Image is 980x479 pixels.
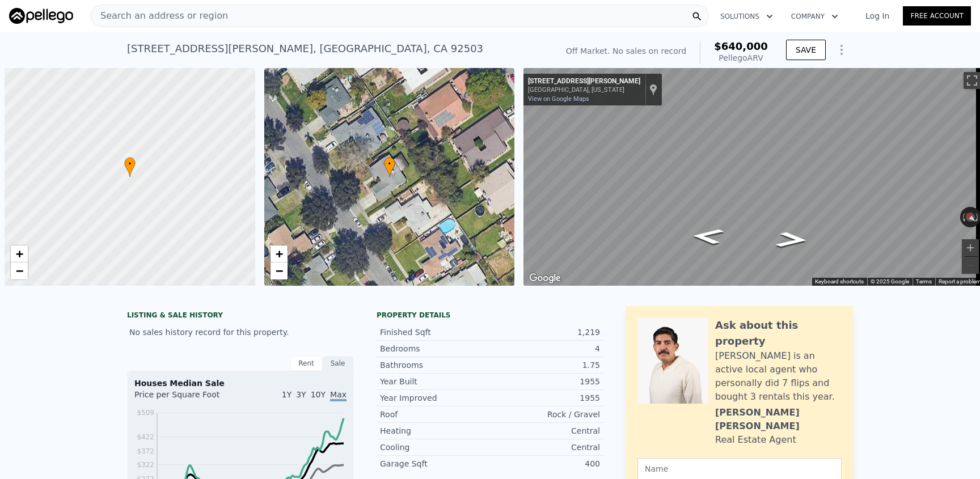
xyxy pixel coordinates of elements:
a: Zoom in [271,245,288,262]
button: Keyboard shortcuts [815,278,864,286]
button: Zoom in [962,239,979,256]
span: • [384,159,395,169]
a: Log In [852,10,903,22]
a: Free Account [903,6,971,26]
span: − [16,264,23,278]
button: SAVE [786,40,826,60]
div: Cooling [380,442,490,453]
a: Open this area in Google Maps (opens a new window) [526,271,564,286]
span: • [124,159,136,169]
div: Year Built [380,376,490,387]
div: [PERSON_NAME] is an active local agent who personally did 7 flips and bought 3 rentals this year. [715,349,842,404]
div: Houses Median Sale [134,378,347,389]
button: Show Options [830,39,853,61]
div: Rock / Gravel [490,409,600,420]
span: Search an address or region [91,9,228,23]
path: Go Northwest, Ross St [678,224,737,248]
div: LISTING & SALE HISTORY [127,311,354,322]
div: 1,219 [490,327,600,338]
a: Show location on map [649,83,657,96]
a: View on Google Maps [528,95,589,103]
span: 10Y [311,390,326,399]
img: Pellego [9,8,73,24]
button: Solutions [711,6,782,27]
img: Google [526,271,564,286]
button: Company [782,6,847,27]
div: Year Improved [380,392,490,404]
path: Go Southeast, Ross St [762,228,822,251]
div: No sales history record for this property. [127,322,354,342]
div: Heating [380,425,490,436]
button: Zoom out [962,257,979,274]
span: 3Y [296,390,306,399]
span: Max [330,390,347,401]
div: Property details [377,311,603,320]
div: 400 [490,458,600,469]
tspan: $422 [137,433,154,441]
span: + [16,247,23,261]
div: Bathrooms [380,359,490,371]
div: Garage Sqft [380,458,490,469]
div: 4 [490,343,600,354]
div: Central [490,425,600,436]
div: Real Estate Agent [715,433,796,447]
div: Central [490,442,600,453]
tspan: $509 [137,409,154,417]
div: Rent [290,356,322,371]
tspan: $322 [137,461,154,469]
div: 1.75 [490,359,600,371]
div: Pellego ARV [714,52,768,63]
div: Price per Square Foot [134,389,240,407]
div: • [124,157,136,177]
div: Finished Sqft [380,327,490,338]
div: Roof [380,409,490,420]
div: 1955 [490,376,600,387]
tspan: $372 [137,447,154,455]
div: • [384,157,395,177]
div: [GEOGRAPHIC_DATA], [US_STATE] [528,86,640,94]
span: + [275,247,282,261]
div: 1955 [490,392,600,404]
div: Ask about this property [715,317,842,349]
div: Off Market. No sales on record [566,45,686,57]
a: Zoom out [271,262,288,279]
div: [STREET_ADDRESS][PERSON_NAME] , [GEOGRAPHIC_DATA] , CA 92503 [127,41,483,57]
span: © 2025 Google [871,278,909,285]
div: [PERSON_NAME] [PERSON_NAME] [715,406,842,433]
a: Zoom out [11,262,28,279]
div: Sale [322,356,354,371]
span: $640,000 [714,40,768,52]
a: Terms (opens in new tab) [916,278,932,285]
div: Bedrooms [380,343,490,354]
span: − [275,264,282,278]
div: [STREET_ADDRESS][PERSON_NAME] [528,77,640,86]
button: Rotate counterclockwise [960,207,966,227]
span: 1Y [282,390,292,399]
a: Zoom in [11,245,28,262]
